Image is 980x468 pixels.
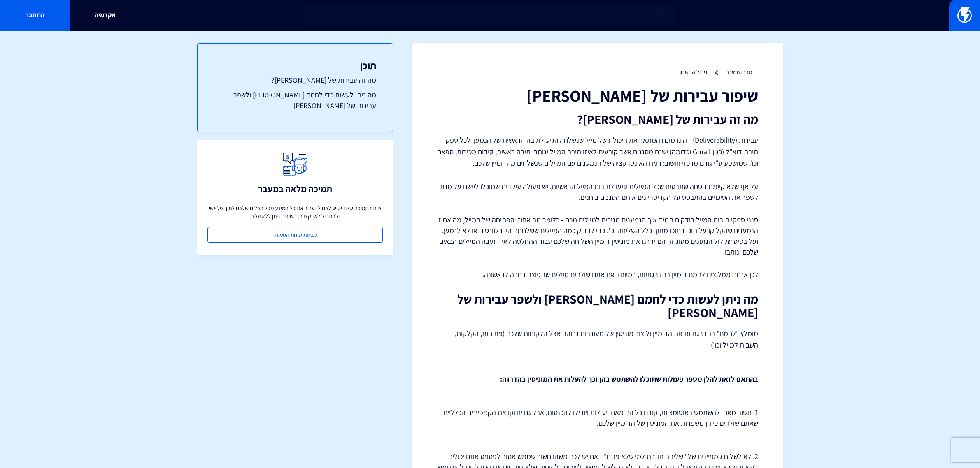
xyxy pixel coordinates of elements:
p: מומלץ "לחמם" בהדרגתיות את הדומיין וליצור מוניטין של מעורבות גבוהה אצל הלקוחות שלכם (פתיחות, הקלקו... [437,328,758,351]
input: חיפוש מהיר... [305,6,675,25]
h3: תמיכה מלאה במעבר [258,184,332,194]
a: ניהול החשבון [680,68,707,76]
p: עבירות (Deliverability) - הינו מונח המתאר את היכולת של מייל שנשלח להגיע לתיבה הראשית של הנמען. לכ... [437,134,758,169]
a: מרכז תמיכה [726,68,752,76]
h3: תוכן [214,60,376,71]
p: 1. חשוב מאוד להשתמש באוטומציות, קודם כל הם מאוד יעילות ויובילו להכנסות, אבל גם יחזקו את הקמפיינים... [437,396,758,428]
a: קביעת שיחת הטמעה [207,227,383,243]
h2: מה זה עבירות של [PERSON_NAME]? [437,113,758,126]
p: לכן אנחנו ממליצים לחמם דומיין בהדרגתיות, במיוחד אם אתם שולחים מיילים שתפוצה רחבה לראשונה. [437,269,758,280]
a: מה זה עבירות של [PERSON_NAME]? [214,75,376,86]
strong: בהתאם לזאת להלן מספר פעולות שתוכלו להשתמש בהן וכך להעלות את המוניטין בהדרגה: [500,374,758,384]
h1: שיפור עבירות של [PERSON_NAME] [437,86,758,104]
p: צוות התמיכה שלנו יסייע לכם להעביר את כל המידע מכל הכלים שלכם לתוך פלאשי ולהתחיל לשווק מיד, השירות... [207,204,383,220]
p: על אף שלא קיימת נוסחה שתבטיח שכל המיילים יגיעו לתיבות המייל הראשיות, יש פעולה עיקרית שתוכלו ליישם... [437,181,758,202]
h2: מה ניתן לעשות כדי לחמם [PERSON_NAME] ולשפר עבירות של [PERSON_NAME] [437,292,758,320]
a: מה ניתן לעשות כדי לחמם [PERSON_NAME] ולשפר עבירות של [PERSON_NAME] [214,90,376,111]
p: סנני ספקי תיבות המייל בודקים תמיד איך הנמענים מגיבים למיילים מכם - כלומר מה אחוזי הפתיחה של המייל... [437,215,758,257]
